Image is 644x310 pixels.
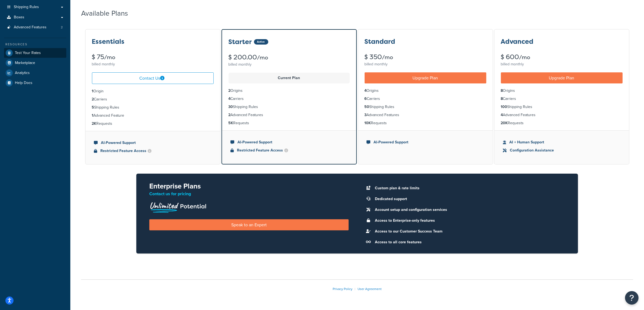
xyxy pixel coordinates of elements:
strong: 100 [501,104,507,110]
li: Custom plan & rate limits [372,184,565,192]
img: Unlimited Potential [149,200,207,213]
li: Shipping Rules [365,104,486,110]
span: Help Docs [15,81,32,85]
h3: Starter [229,38,252,45]
span: Analytics [15,71,30,75]
li: Advanced Feature [92,113,214,119]
small: /mo [104,53,115,61]
li: Origins [229,88,350,94]
strong: 8 [501,88,503,93]
strong: 6 [365,96,367,102]
li: Carriers [229,96,350,102]
h3: Standard [365,38,395,45]
li: Origins [501,88,623,94]
div: $ 75 [92,54,214,60]
strong: 5 [92,105,94,110]
li: Advanced Features [4,22,66,32]
div: Resources [4,42,66,47]
strong: 4 [229,96,231,102]
a: Advanced Features 2 [4,22,66,32]
h3: Advanced [501,38,534,45]
a: Privacy Policy [333,287,352,291]
div: $ 350 [365,54,486,60]
strong: 30 [229,104,233,110]
a: Upgrade Plan [365,72,486,83]
a: Boxes [4,12,66,22]
li: Shipping Rules [501,104,623,110]
a: Speak to an Expert [149,219,348,230]
strong: 4 [501,112,503,118]
li: Origins [365,88,486,94]
strong: 1 [92,88,94,94]
span: | [355,287,355,291]
small: /mo [257,54,268,61]
li: Account setup and configuration services [372,206,565,214]
strong: 20K [501,120,508,126]
small: /mo [519,53,530,61]
li: Restricted Feature Access [94,148,212,154]
a: Shipping Rules [4,2,66,12]
div: billed monthly [229,61,350,68]
div: $ 600 [501,54,623,60]
strong: 2 [92,96,94,102]
li: Dedicated support [372,195,565,203]
li: Access to all core features [372,238,565,246]
a: Contact Us [92,72,214,84]
a: Marketplace [4,58,66,68]
div: billed monthly [365,60,486,68]
a: Test Your Rates [4,48,66,58]
div: billed monthly [501,60,623,68]
h2: Enterprise Plans [149,182,348,190]
strong: 8 [501,96,503,102]
strong: 2K [92,121,97,126]
li: AI-Powered Support [231,139,348,145]
strong: 2 [229,112,231,118]
span: Marketplace [15,61,35,65]
a: Analytics [4,68,66,78]
li: Advanced Features [501,112,623,118]
li: Carriers [92,96,214,102]
p: Contact us for pricing [149,190,348,198]
h2: Available Plans [81,9,136,17]
strong: 1 [92,113,94,118]
li: Advanced Features [229,112,350,118]
li: Origin [92,88,214,94]
li: Restricted Feature Access [231,147,348,153]
strong: 3 [365,112,367,118]
span: Test Your Rates [15,51,41,55]
li: Shipping Rules [229,104,350,110]
span: Shipping Rules [14,5,39,9]
li: Carriers [365,96,486,102]
strong: 4 [365,88,367,93]
li: AI-Powered Support [94,140,212,146]
li: AI + Human Support [503,139,620,145]
li: AI-Powered Support [367,139,484,145]
li: Requests [501,120,623,126]
a: Help Docs [4,78,66,88]
li: Configuration Assistance [503,147,620,153]
li: Access to our Customer Success Team [372,228,565,235]
span: Boxes [14,15,24,20]
a: User Agreement [358,287,382,291]
strong: 50 [365,104,369,110]
button: Open Resource Center [625,291,639,305]
div: Active [254,39,268,45]
li: Shipping Rules [92,105,214,110]
div: $ 200.00 [229,54,350,61]
small: /mo [382,53,393,61]
div: billed monthly [92,60,214,68]
h3: Essentials [92,38,125,45]
strong: 2 [229,88,231,93]
li: Advanced Features [365,112,486,118]
li: Requests [365,120,486,126]
span: 2 [61,25,63,30]
p: Current Plan [232,74,346,82]
li: Requests [92,121,214,127]
li: Requests [229,120,350,126]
